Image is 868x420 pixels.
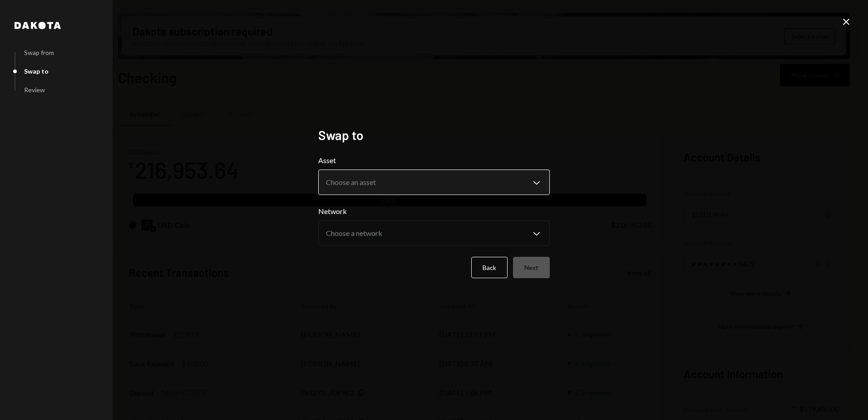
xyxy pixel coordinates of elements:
[318,126,550,144] h2: Swap to
[471,257,508,278] button: Back
[24,86,45,94] div: Review
[318,170,550,195] button: Asset
[318,206,550,217] label: Network
[24,49,54,56] div: Swap from
[24,67,49,75] div: Swap to
[318,220,550,246] button: Network
[318,155,550,166] label: Asset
